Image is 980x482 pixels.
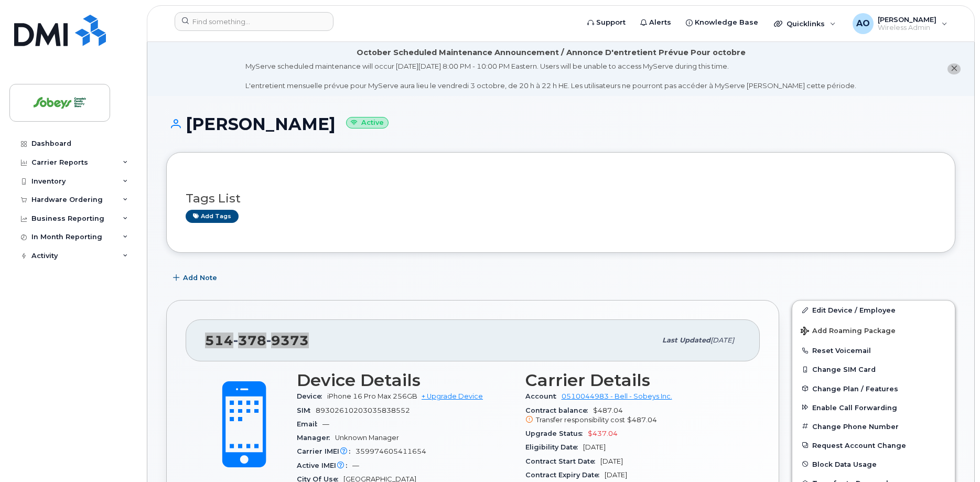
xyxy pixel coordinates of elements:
[233,333,266,348] span: 378
[812,384,898,392] span: Change Plan / Features
[422,392,483,400] a: + Upgrade Device
[266,333,309,348] span: 9373
[297,371,513,390] h3: Device Details
[322,420,329,428] span: —
[792,360,955,379] button: Change SIM Card
[588,430,618,437] span: $437.04
[346,117,389,129] small: Active
[525,392,562,400] span: Account
[297,406,316,414] span: SIM
[710,336,734,344] span: [DATE]
[792,379,955,398] button: Change Plan / Features
[792,398,955,417] button: Enable Call Forwarding
[605,471,627,479] span: [DATE]
[245,61,856,91] div: MyServe scheduled maintenance will occur [DATE][DATE] 8:00 PM - 10:00 PM Eastern. Users will be u...
[297,462,352,469] span: Active IMEI
[525,406,741,425] span: $487.04
[357,47,746,58] div: October Scheduled Maintenance Announcement / Annonce D'entretient Prévue Pour octobre
[792,455,955,474] button: Block Data Usage
[205,333,309,348] span: 514
[536,416,625,424] span: Transfer responsibility cost
[297,392,327,400] span: Device
[562,392,672,400] a: 0510044983 - Bell - Sobeys Inc.
[627,416,657,424] span: $487.04
[792,436,955,455] button: Request Account Change
[297,420,322,428] span: Email
[792,301,955,319] a: Edit Device / Employee
[525,371,741,390] h3: Carrier Details
[525,457,600,465] span: Contract Start Date
[792,319,955,341] button: Add Roaming Package
[335,434,399,442] span: Unknown Manager
[186,210,239,223] a: Add tags
[327,392,417,400] span: iPhone 16 Pro Max 256GB
[525,430,588,437] span: Upgrade Status
[525,406,593,414] span: Contract balance
[792,417,955,436] button: Change Phone Number
[801,327,896,337] span: Add Roaming Package
[583,443,606,451] span: [DATE]
[183,273,217,283] span: Add Note
[166,269,226,287] button: Add Note
[166,115,955,133] h1: [PERSON_NAME]
[186,192,936,205] h3: Tags List
[947,63,961,74] button: close notification
[297,447,356,455] span: Carrier IMEI
[352,462,359,469] span: —
[356,447,426,455] span: 359974605411654
[792,341,955,360] button: Reset Voicemail
[600,457,623,465] span: [DATE]
[316,406,410,414] span: 89302610203035838552
[525,443,583,451] span: Eligibility Date
[525,471,605,479] span: Contract Expiry Date
[662,336,710,344] span: Last updated
[297,434,335,442] span: Manager
[812,403,897,411] span: Enable Call Forwarding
